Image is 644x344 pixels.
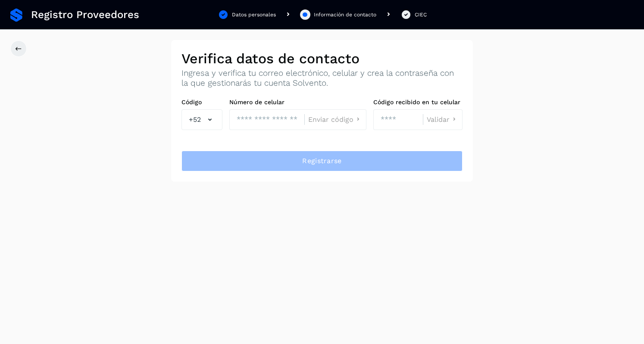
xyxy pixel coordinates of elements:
[181,50,463,67] h2: Verifica datos de contacto
[308,115,363,124] button: Enviar código
[189,115,201,125] span: +52
[232,11,276,19] div: Datos personales
[181,68,463,88] p: Ingresa y verifica tu correo electrónico, celular y crea la contraseña con la que gestionarás tu ...
[427,116,450,123] span: Validar
[31,9,139,21] span: Registro Proveedores
[314,11,376,19] div: Información de contacto
[308,116,353,123] span: Enviar código
[181,151,463,171] button: Registrarse
[229,99,366,106] label: Número de celular
[427,115,459,124] button: Validar
[415,11,427,19] div: CIEC
[302,156,341,166] span: Registrarse
[373,99,463,106] label: Código recibido en tu celular
[181,99,222,106] label: Código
